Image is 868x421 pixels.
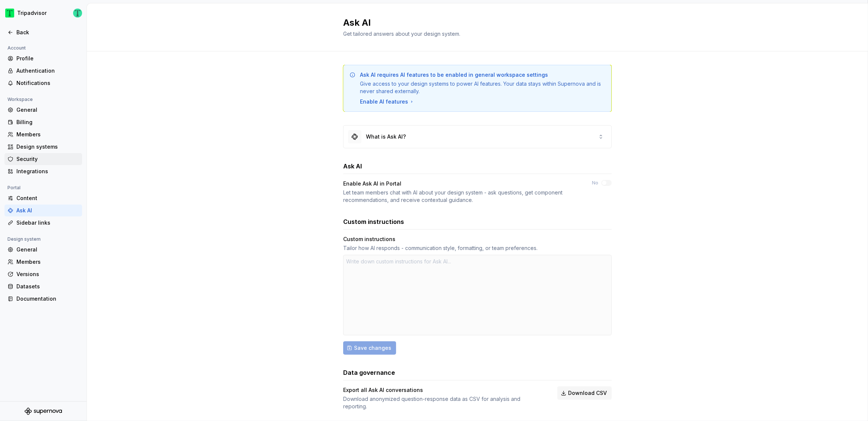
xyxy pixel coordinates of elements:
div: Custom instructions [343,235,395,243]
a: Documentation [4,293,82,305]
div: Content [16,194,79,202]
h3: Data governance [343,368,395,377]
div: Datasets [16,283,79,290]
button: Enable AI features [360,98,415,105]
div: Let team members chat with AI about your design system - ask questions, get component recommendat... [343,189,579,204]
span: Get tailored answers about your design system. [343,31,460,37]
label: No [592,180,598,186]
a: Versions [4,268,82,280]
div: Portal [4,183,23,192]
div: Download anonymized question-response data as CSV for analysis and reporting. [343,395,544,410]
div: Security [16,155,79,163]
a: Security [4,153,82,165]
div: What is Ask AI? [366,133,406,140]
a: Datasets [4,281,82,292]
div: Integrations [16,168,79,175]
button: Download CSV [557,386,612,400]
div: Design systems [16,143,79,151]
div: Sidebar links [16,219,79,227]
div: Authentication [16,67,79,75]
div: Documentation [16,295,79,303]
a: Billing [4,116,82,128]
div: Billing [16,118,79,126]
div: Design system [4,235,44,244]
span: Download CSV [568,389,607,397]
a: Members [4,129,82,140]
a: Ask AI [4,205,82,216]
div: Export all Ask AI conversations [343,386,423,394]
div: Back [16,29,79,36]
div: General [16,246,79,253]
div: Enable Ask AI in Portal [343,180,401,187]
div: Notifications [16,79,79,87]
a: Design systems [4,141,82,153]
div: Ask AI requires AI features to be enabled in general workspace settings [360,71,548,79]
h2: Ask AI [343,17,603,29]
div: Ask AI [16,207,79,214]
svg: Supernova Logo [25,408,62,415]
h3: Ask AI [343,162,362,171]
a: Authentication [4,65,82,77]
div: Versions [16,270,79,278]
a: General [4,244,82,256]
div: Profile [16,55,79,62]
h3: Custom instructions [343,217,404,226]
a: Integrations [4,165,82,177]
a: Sidebar links [4,217,82,229]
a: Members [4,256,82,268]
div: Account [4,44,29,53]
button: TripadvisorThomas Dittmer [1,5,85,21]
a: Profile [4,53,82,64]
div: Tailor how AI responds - communication style, formatting, or team preferences. [343,244,612,252]
img: 0ed0e8b8-9446-497d-bad0-376821b19aa5.png [5,9,14,18]
div: Tripadvisor [17,9,47,17]
div: Members [16,258,79,266]
div: Members [16,131,79,138]
div: Workspace [4,95,36,104]
a: Content [4,192,82,204]
img: Thomas Dittmer [73,9,82,18]
div: Give access to your design systems to power AI features. Your data stays within Supernova and is ... [360,80,605,95]
div: General [16,106,79,114]
a: Notifications [4,77,82,89]
a: General [4,104,82,116]
a: Back [4,26,82,38]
